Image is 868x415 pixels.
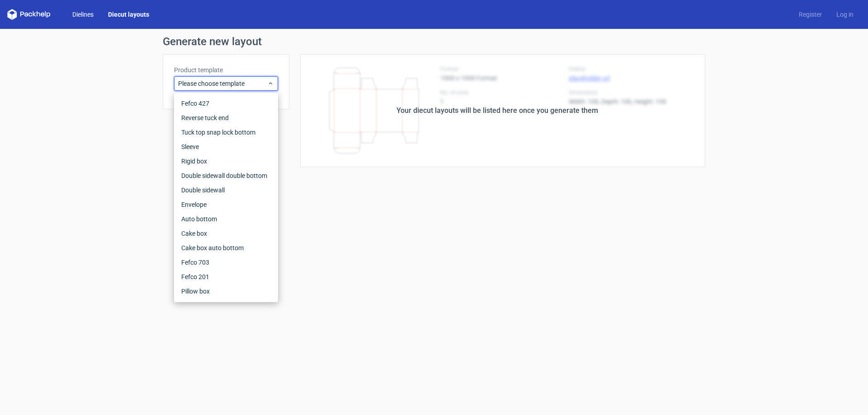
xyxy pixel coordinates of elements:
div: Fefco 427 [178,96,274,111]
a: Diecut layouts [101,10,156,19]
div: Envelope [178,197,274,212]
label: Product template [174,65,278,75]
a: Log in [829,10,861,19]
div: Tuck top snap lock bottom [178,125,274,140]
a: Register [792,10,829,19]
div: Pillow box [178,284,274,298]
div: Cake box [178,226,274,241]
div: Your diecut layouts will be listed here once you generate them [396,105,598,116]
div: Cake box auto bottom [178,241,274,255]
span: Please choose template [178,79,267,88]
div: Reverse tuck end [178,111,274,125]
div: Fefco 201 [178,270,274,284]
a: Dielines [65,10,101,19]
div: Double sidewall double bottom [178,168,274,183]
div: Fefco 703 [178,255,274,270]
div: Rigid box [178,154,274,168]
div: Auto bottom [178,212,274,226]
div: Double sidewall [178,183,274,197]
h1: Generate new layout [163,36,705,47]
div: Sleeve [178,140,274,154]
